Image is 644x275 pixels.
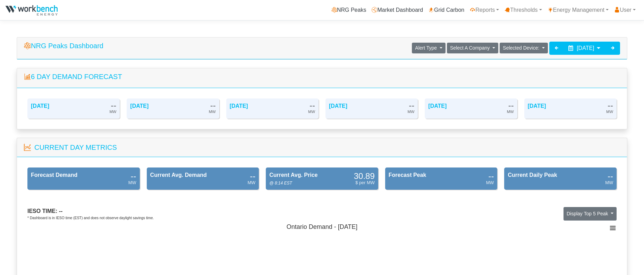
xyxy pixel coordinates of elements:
[503,45,539,51] span: Selected Device:
[467,3,502,17] a: Reports
[130,103,149,109] a: [DATE]
[409,102,414,109] div: --
[210,102,216,109] div: --
[128,179,136,186] div: MW
[426,3,467,17] a: Grid Carbon
[27,215,154,221] div: * Dashboard is in IESO time (EST) and does not observe daylight savings time.
[230,103,248,109] a: [DATE]
[24,42,103,50] h5: NRG Peaks Dashboard
[308,109,315,115] div: MW
[355,179,374,186] div: $ per MW
[605,179,613,186] div: MW
[450,45,490,51] span: Select A Company
[611,3,638,17] a: User
[608,102,613,109] div: --
[488,173,494,179] div: --
[59,208,63,214] span: --
[111,102,116,109] div: --
[269,180,292,186] div: @ 8:14 EST
[407,109,414,115] div: MW
[287,223,358,230] tspan: Ontario Demand - [DATE]
[27,208,57,214] span: IESO time:
[563,207,617,221] button: Display Top 5 Peak
[329,3,369,17] a: NRG Peaks
[250,173,255,179] div: --
[247,179,255,186] div: MW
[502,3,544,17] a: Thresholds
[415,45,437,51] span: Alert Type
[389,171,426,179] div: Forecast Peak
[545,3,612,17] a: Energy Management
[209,109,216,115] div: MW
[606,109,613,115] div: MW
[428,103,447,109] a: [DATE]
[369,3,426,17] a: Market Dashboard
[31,103,49,109] a: [DATE]
[500,43,548,53] button: Selected Device:
[486,179,494,186] div: MW
[109,109,116,115] div: MW
[528,103,546,109] a: [DATE]
[508,171,557,179] div: Current Daily Peak
[6,5,58,16] img: NRGPeaks.png
[131,173,136,179] div: --
[24,72,620,81] h5: 6 Day Demand Forecast
[447,43,498,53] button: Select A Company
[507,109,514,115] div: MW
[412,43,445,53] button: Alert Type
[150,171,207,179] div: Current Avg. Demand
[567,211,608,216] span: Display Top 5 Peak
[329,103,347,109] a: [DATE]
[269,171,317,179] div: Current Avg. Price
[608,173,613,179] div: --
[508,102,514,109] div: --
[354,173,375,179] div: 30.89
[34,142,117,153] div: Current Day Metrics
[31,171,77,179] div: Forecast Demand
[577,45,594,51] span: [DATE]
[310,102,315,109] div: --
